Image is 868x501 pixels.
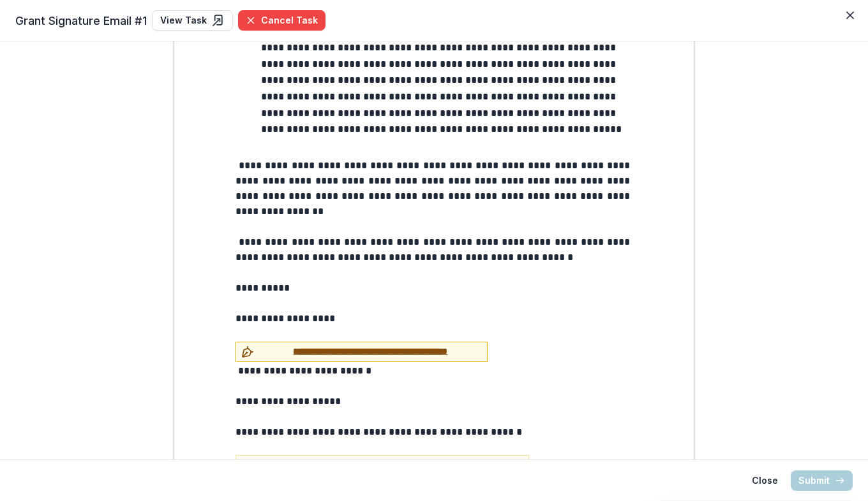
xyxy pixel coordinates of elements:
[152,10,233,31] a: View Task
[840,5,860,25] button: Close
[238,10,325,31] button: Cancel Task
[15,12,147,29] span: Grant Signature Email #1
[791,470,853,491] button: Submit
[744,470,786,491] button: Close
